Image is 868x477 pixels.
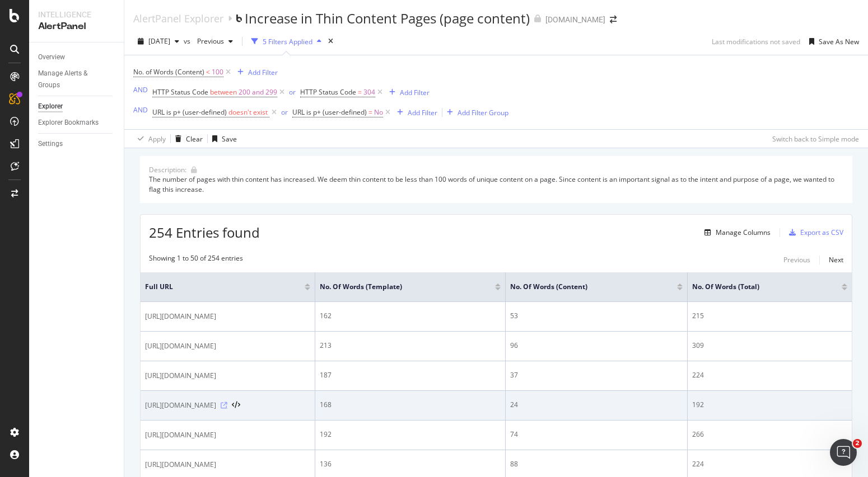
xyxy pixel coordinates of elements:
span: 304 [363,84,375,100]
span: HTTP Status Code [152,87,208,97]
div: 266 [692,429,847,440]
button: 5 Filters Applied [247,32,326,50]
div: Export as CSV [800,228,843,237]
div: 192 [692,400,847,410]
div: or [281,107,288,117]
span: URL is p+ (user-defined) [292,107,367,117]
span: 100 [212,64,223,80]
div: AND [133,85,148,95]
span: Full URL [145,282,288,292]
div: Clear [186,134,203,144]
a: Visit Online Page [221,402,227,409]
div: Switch back to Simple mode [772,134,859,144]
div: Increase in Thin Content Pages (page content) [245,9,530,28]
div: Overview [38,51,65,63]
span: [URL][DOMAIN_NAME] [145,370,216,381]
div: Save As New [819,37,859,46]
div: Showing 1 to 50 of 254 entries [149,253,243,267]
div: The number of pages with thin content has increased. We deem thin content to be less than 100 wor... [149,174,843,193]
button: Clear [171,130,203,148]
button: Add Filter [385,86,430,99]
div: AND [133,105,148,115]
span: No. of Words (Template) [320,282,478,292]
button: AND [133,84,148,95]
button: View HTML Source [232,402,240,409]
span: No [374,105,383,120]
button: Add Filter Group [442,106,508,119]
div: Manage Columns [716,228,771,237]
button: Next [829,253,843,267]
div: arrow-right-arrow-left [610,16,617,23]
div: 37 [510,370,683,380]
span: 200 and 299 [239,84,277,100]
span: No. of Words (Content) [510,282,660,292]
button: Add Filter [233,65,278,79]
div: 168 [320,400,501,410]
button: Save [208,130,237,148]
div: 136 [320,459,501,469]
button: Manage Columns [700,226,771,239]
button: or [289,87,296,97]
span: No. of Words (Content) [133,67,204,77]
span: 2025 Aug. 21st [148,36,170,46]
div: Intelligence [38,9,115,20]
span: [URL][DOMAIN_NAME] [145,400,216,411]
span: < [206,67,210,77]
span: between [210,87,237,97]
div: 213 [320,341,501,351]
a: Manage Alerts & Groups [38,68,116,91]
button: Apply [133,130,166,148]
span: doesn't exist [228,107,268,117]
div: 309 [692,341,847,351]
span: [URL][DOMAIN_NAME] [145,341,216,352]
span: = [358,87,362,97]
a: Explorer [38,101,116,112]
div: Save [222,134,237,144]
iframe: Intercom live chat [830,439,857,466]
div: 162 [320,311,501,321]
a: Overview [38,51,116,63]
button: Switch back to Simple mode [768,130,859,148]
a: Explorer Bookmarks [38,117,116,129]
div: 187 [320,370,501,380]
a: Settings [38,138,116,150]
button: or [281,107,288,117]
div: or [289,87,296,97]
div: Explorer [38,101,63,112]
button: Previous [783,253,810,267]
div: 224 [692,459,847,469]
div: Explorer Bookmarks [38,117,99,129]
button: Add Filter [393,106,437,119]
div: 5 Filters Applied [263,37,312,46]
button: Export as CSV [785,224,843,242]
div: Add Filter [400,88,430,97]
div: AlertPanel [38,20,115,33]
div: 96 [510,341,683,351]
div: [DOMAIN_NAME] [545,14,605,25]
span: vs [184,36,193,46]
button: AND [133,105,148,115]
span: = [368,107,372,117]
div: Settings [38,138,63,150]
button: Save As New [805,32,859,50]
span: 2 [853,439,862,448]
span: [URL][DOMAIN_NAME] [145,429,216,441]
div: 53 [510,311,683,321]
a: AlertPanel Explorer [133,12,223,25]
div: Add Filter Group [458,108,508,117]
div: 192 [320,429,501,440]
div: 74 [510,429,683,440]
span: [URL][DOMAIN_NAME] [145,311,216,322]
div: 88 [510,459,683,469]
div: times [326,36,335,47]
span: No. of Words (Total) [692,282,825,292]
div: 224 [692,370,847,380]
div: Last modifications not saved [712,37,800,46]
span: [URL][DOMAIN_NAME] [145,459,216,470]
div: Add Filter [408,108,437,117]
button: Previous [193,32,237,50]
span: Previous [193,36,224,46]
div: Manage Alerts & Groups [38,68,105,91]
div: 24 [510,400,683,410]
